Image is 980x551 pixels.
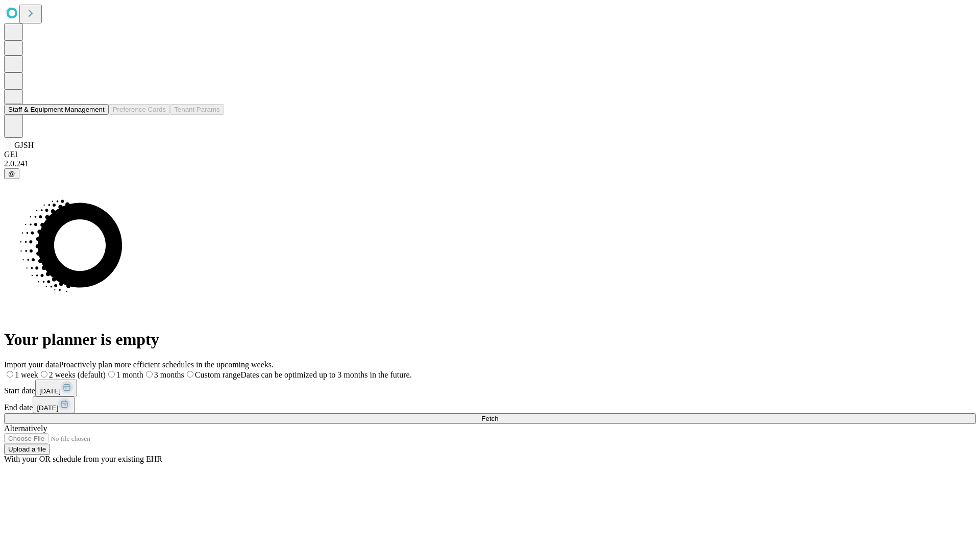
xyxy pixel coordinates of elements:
div: End date [4,396,976,413]
span: 2 weeks (default) [49,370,106,379]
button: Tenant Params [170,104,224,115]
input: 1 week [7,371,13,378]
button: @ [4,168,19,179]
span: Custom range [195,370,240,379]
input: 3 months [146,371,153,378]
input: 1 month [108,371,115,378]
button: Preference Cards [109,104,170,115]
span: [DATE] [39,387,61,395]
button: Staff & Equipment Management [4,104,109,115]
span: 1 week [15,370,38,379]
button: Fetch [4,413,976,424]
span: Dates can be optimized up to 3 months in the future. [240,370,411,379]
span: With your OR schedule from your existing EHR [4,455,162,463]
input: 2 weeks (default) [41,371,47,378]
button: [DATE] [33,396,75,413]
span: Fetch [481,415,498,422]
span: 1 month [116,370,143,379]
span: Proactively plan more efficient schedules in the upcoming weeks. [59,360,274,369]
button: [DATE] [35,380,77,396]
h1: Your planner is empty [4,330,976,349]
span: 3 months [154,370,184,379]
input: Custom rangeDates can be optimized up to 3 months in the future. [187,371,193,378]
div: GEI [4,150,976,159]
button: Upload a file [4,444,50,455]
span: @ [8,170,15,178]
span: [DATE] [37,404,58,412]
span: Alternatively [4,424,47,433]
div: 2.0.241 [4,159,976,168]
div: Start date [4,380,976,396]
span: Import your data [4,360,59,369]
span: GJSH [14,141,34,149]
